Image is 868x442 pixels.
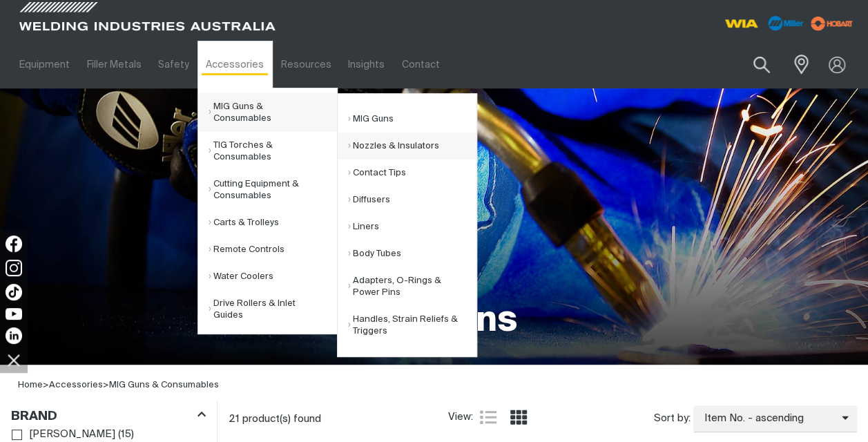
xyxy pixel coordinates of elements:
[6,260,22,276] img: Instagram
[150,41,197,88] a: Safety
[209,171,337,209] a: Cutting Equipment & Consumables
[6,284,22,300] img: TikTok
[209,93,337,132] a: MIG Guns & Consumables
[340,41,393,88] a: Insights
[348,240,476,267] a: Body Tubes
[11,41,646,88] nav: Main
[197,41,272,88] a: Accessories
[11,409,57,425] h3: Brand
[6,308,22,320] img: YouTube
[242,414,321,424] span: product(s) found
[348,186,476,213] a: Diffusers
[348,133,476,160] a: Nozzles & Insulators
[348,160,476,186] a: Contact Tips
[229,401,857,436] section: Product list controls
[43,381,49,390] span: >
[337,93,477,357] ul: MIG Guns & Consumables Submenu
[807,13,857,34] img: miller
[209,263,337,290] a: Water Coolers
[738,48,785,81] button: Search products
[348,267,476,306] a: Adapters, O-Rings & Power Pins
[693,411,842,427] span: Item No. - ascending
[348,106,476,133] a: MIG Guns
[2,348,26,372] img: hide socials
[393,41,447,88] a: Contact
[229,412,448,426] div: 21
[6,236,22,252] img: Facebook
[49,381,103,390] a: Accessories
[653,411,690,427] span: Sort by:
[448,410,473,425] span: View:
[49,381,109,390] span: >
[109,381,219,390] a: MIG Guns & Consumables
[18,381,43,390] a: Home
[721,48,785,81] input: Product name or item number...
[209,132,337,171] a: TIG Torches & Consumables
[209,236,337,263] a: Remote Controls
[11,406,206,425] div: Brand
[273,41,340,88] a: Resources
[209,290,337,329] a: Drive Rollers & Inlet Guides
[11,41,78,88] a: Equipment
[197,88,338,334] ul: Accessories Submenu
[6,327,22,344] img: LinkedIn
[209,209,337,236] a: Carts & Trolleys
[348,213,476,240] a: Liners
[480,409,496,425] a: List view
[78,41,149,88] a: Filler Metals
[348,306,476,345] a: Handles, Strain Reliefs & Triggers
